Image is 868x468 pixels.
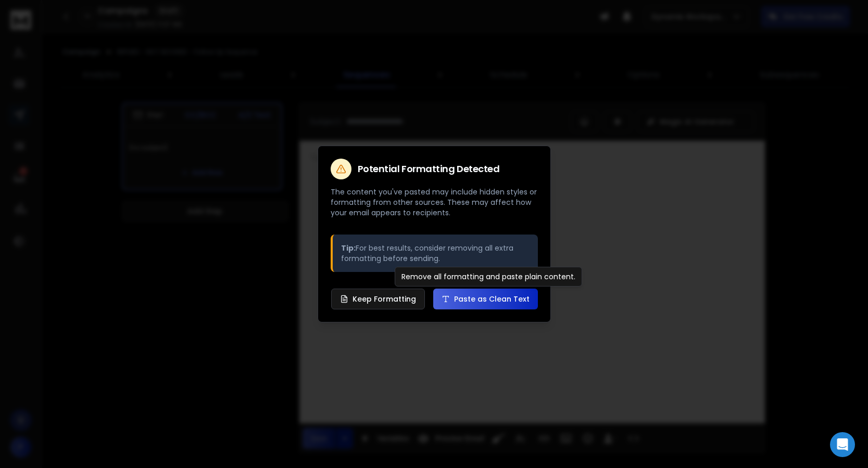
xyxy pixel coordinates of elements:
p: The content you've pasted may include hidden styles or formatting from other sources. These may a... [331,187,538,218]
p: For best results, consider removing all extra formatting before sending. [341,243,530,264]
strong: Tip: [341,243,356,253]
button: Paste as Clean Text [433,289,538,309]
button: Keep Formatting [331,289,425,309]
div: Open Intercom Messenger [830,432,855,457]
div: Remove all formatting and paste plain content. [395,267,582,287]
h2: Potential Formatting Detected [358,164,500,174]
